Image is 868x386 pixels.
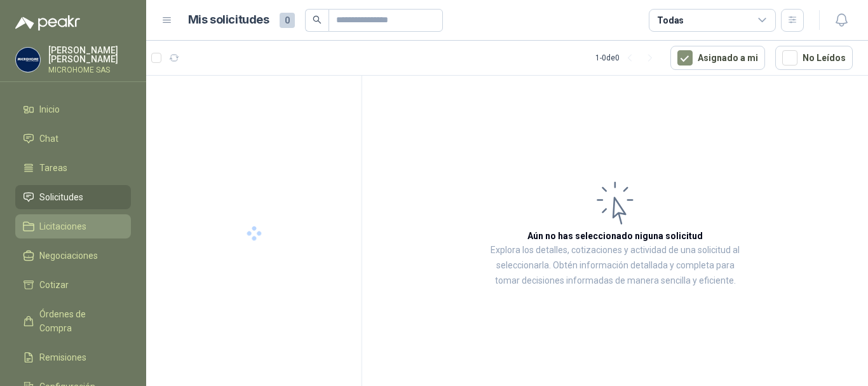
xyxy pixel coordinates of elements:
p: MICROHOME SAS [48,66,131,74]
p: Explora los detalles, cotizaciones y actividad de una solicitud al seleccionarla. Obtén informaci... [489,243,741,289]
span: Cotizar [39,278,69,292]
img: Logo peakr [15,15,80,31]
span: search [313,15,322,24]
span: Remisiones [39,350,86,364]
span: Inicio [39,102,60,116]
div: Todas [657,13,684,27]
span: Chat [39,132,58,146]
button: No Leídos [775,46,853,70]
a: Cotizar [15,273,131,297]
h3: Aún no has seleccionado niguna solicitud [527,229,703,243]
button: Asignado a mi [670,46,765,70]
a: Chat [15,127,131,151]
a: Órdenes de Compra [15,302,131,340]
a: Solicitudes [15,185,131,209]
span: Tareas [39,161,67,175]
span: Licitaciones [39,219,86,233]
p: [PERSON_NAME] [PERSON_NAME] [48,46,131,64]
span: Órdenes de Compra [39,307,119,335]
a: Negociaciones [15,244,131,268]
h1: Mis solicitudes [188,11,269,29]
a: Licitaciones [15,214,131,238]
img: Company Logo [16,48,40,72]
span: 0 [280,13,295,28]
a: Remisiones [15,345,131,369]
span: Negociaciones [39,249,98,263]
span: Solicitudes [39,190,83,204]
div: 1 - 0 de 0 [595,48,660,68]
a: Tareas [15,156,131,180]
a: Inicio [15,97,131,121]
